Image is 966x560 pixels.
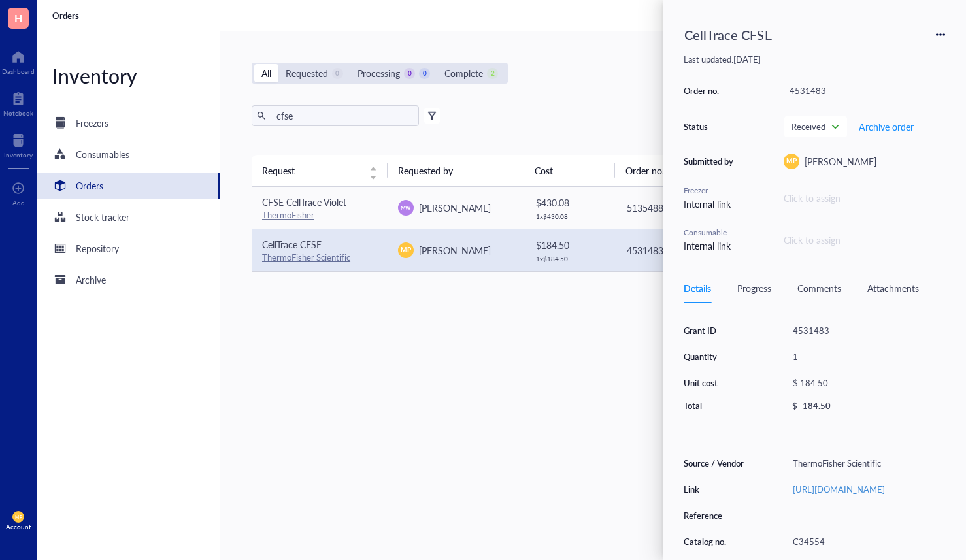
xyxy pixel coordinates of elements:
div: CellTrace CFSE [678,21,778,48]
div: Requested [286,66,328,80]
div: Reference [684,510,750,521]
div: segmented control [252,63,508,84]
a: Notebook [3,88,33,117]
a: Orders [37,173,220,199]
div: Archive [76,272,106,287]
a: Repository [37,235,220,261]
div: Freezers [76,116,108,130]
span: CellTrace CFSE [262,238,322,251]
a: [URL][DOMAIN_NAME] [793,483,885,495]
div: Unit cost [684,377,750,389]
th: Requested by [388,155,524,186]
div: Account [6,523,31,531]
span: [PERSON_NAME] [805,155,876,168]
div: Last updated: [DATE] [684,54,945,65]
div: Details [684,281,711,295]
div: Total [684,400,750,412]
th: Request [252,155,388,186]
div: 5135488 [627,201,741,215]
div: 1 [787,348,945,366]
a: Consumables [37,141,220,167]
div: 4531483 [787,321,945,340]
span: [PERSON_NAME] [419,244,491,257]
div: Comments [797,281,841,295]
div: 0 [419,68,430,79]
span: MP [15,514,22,519]
div: $ 184.50 [787,374,940,392]
div: Complete [444,66,483,80]
div: Catalog no. [684,536,750,548]
a: Freezers [37,110,220,136]
th: Order no. [615,155,751,186]
div: Internal link [684,239,736,253]
div: Order no. [684,85,736,97]
span: Received [791,121,837,133]
div: All [261,66,271,80]
div: Click to assign [784,233,945,247]
div: Freezer [684,185,736,197]
div: 1 x $ 184.50 [536,255,605,263]
div: Repository [76,241,119,255]
div: Notebook [3,109,33,117]
span: CFSE CellTrace Violet [262,195,346,208]
div: Click to assign [784,191,945,205]
div: 4531483 [784,82,945,100]
a: ThermoFisher Scientific [262,251,350,263]
th: Cost [524,155,615,186]
div: Attachments [867,281,919,295]
div: 1 x $ 430.08 [536,212,605,220]
div: 2 [487,68,498,79]
div: Consumable [684,227,736,239]
a: Stock tracker [37,204,220,230]
a: ThermoFisher [262,208,314,221]
div: Quantity [684,351,750,363]
div: Processing [358,66,400,80]
span: H [14,10,22,26]
span: MW [401,204,411,212]
div: Inventory [4,151,33,159]
div: Status [684,121,736,133]
div: Grant ID [684,325,750,337]
div: Stock tracker [76,210,129,224]
div: Dashboard [2,67,35,75]
a: Dashboard [2,46,35,75]
a: Archive [37,267,220,293]
button: Archive order [858,116,914,137]
a: Orders [52,10,82,22]
input: Find orders in table [271,106,414,125]
div: 4531483 [627,243,741,257]
span: MP [786,156,796,166]
div: Submitted by [684,156,736,167]
div: Orders [76,178,103,193]
div: Progress [737,281,771,295]
span: Archive order [859,122,914,132]
div: $ [792,400,797,412]
div: Add [12,199,25,206]
div: 184.50 [803,400,831,412]
div: Source / Vendor [684,457,750,469]
div: Consumables [76,147,129,161]
div: Link [684,484,750,495]
span: [PERSON_NAME] [419,201,491,214]
span: Request [262,163,361,178]
td: 4531483 [615,229,751,271]
td: 5135488 [615,187,751,229]
div: - [787,506,945,525]
div: $ 184.50 [536,238,605,252]
a: Inventory [4,130,33,159]
div: $ 430.08 [536,195,605,210]
div: 0 [404,68,415,79]
div: ThermoFisher Scientific [787,454,945,472]
div: Inventory [37,63,220,89]
span: MP [401,245,411,255]
div: 0 [332,68,343,79]
div: Internal link [684,197,736,211]
div: C34554 [787,533,945,551]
